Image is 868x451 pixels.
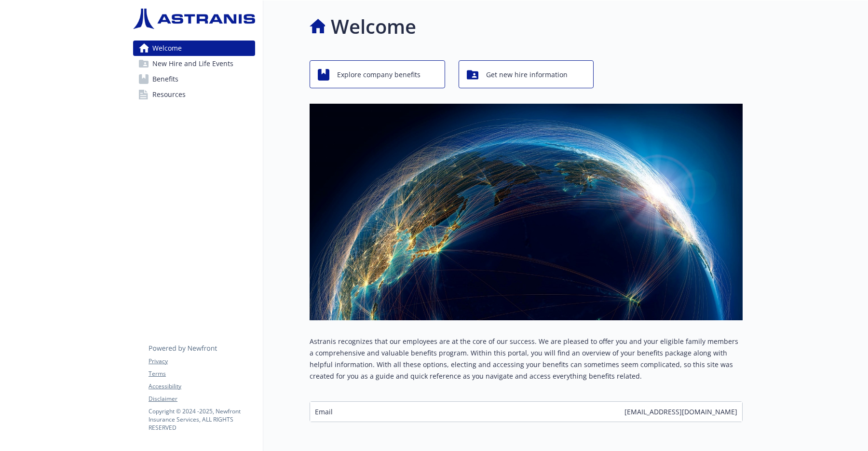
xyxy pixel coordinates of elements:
p: Astranis recognizes that our employees are at the core of our success. We are pleased to offer yo... [310,336,743,382]
p: Copyright © 2024 - 2025 , Newfront Insurance Services, ALL RIGHTS RESERVED [149,407,255,432]
h1: Welcome [331,12,416,41]
a: Benefits [133,71,255,87]
button: Get new hire information [459,60,594,88]
a: New Hire and Life Events [133,56,255,71]
span: Resources [152,87,186,102]
button: Explore company benefits [310,60,445,88]
span: Explore company benefits [337,66,420,84]
span: Email [315,407,333,417]
span: [EMAIL_ADDRESS][DOMAIN_NAME] [624,407,737,417]
img: overview page banner [310,104,743,320]
a: Privacy [149,357,255,366]
span: Benefits [152,71,178,87]
span: Get new hire information [486,66,568,84]
a: Resources [133,87,255,102]
span: New Hire and Life Events [152,56,233,71]
a: Disclaimer [149,395,255,403]
a: Accessibility [149,382,255,391]
a: Welcome [133,41,255,56]
a: Terms [149,369,255,378]
span: Welcome [152,41,182,56]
